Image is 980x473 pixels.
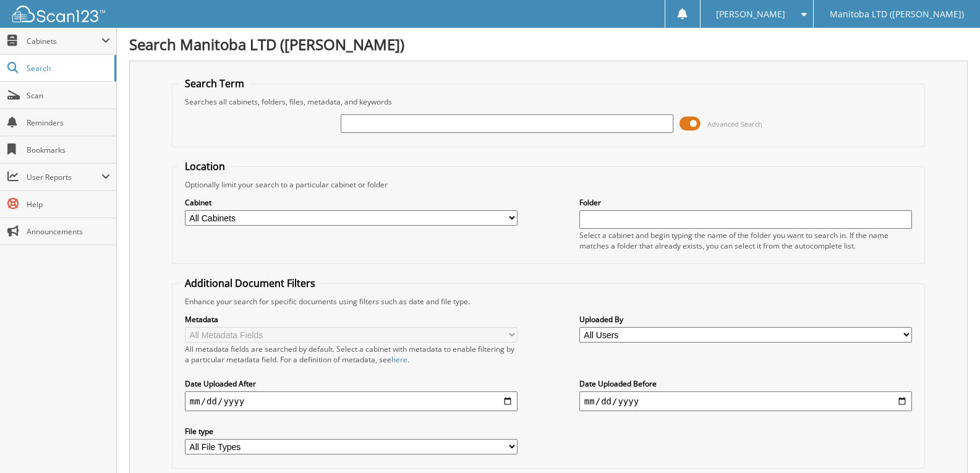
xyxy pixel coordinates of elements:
[27,63,108,74] span: Search
[27,226,110,237] span: Announcements
[707,119,762,129] span: Advanced Search
[179,296,918,307] div: Enhance your search for specific documents using filters such as date and file type.
[27,145,110,155] span: Bookmarks
[185,344,518,365] div: All metadata fields are searched by default. Select a cabinet with metadata to enable filtering b...
[579,378,912,389] label: Date Uploaded Before
[179,179,918,190] div: Optionally limit your search to a particular cabinet or folder
[27,172,101,182] span: User Reports
[27,117,110,128] span: Reminders
[179,96,918,107] div: Searches all cabinets, folders, files, metadata, and keywords
[185,314,518,325] label: Metadata
[27,36,101,46] span: Cabinets
[716,11,785,18] span: [PERSON_NAME]
[391,354,407,365] a: here
[12,6,105,22] img: scan123-logo-white.svg
[179,77,250,90] legend: Search Term
[185,426,518,437] label: File type
[179,276,322,290] legend: Additional Document Filters
[185,197,518,208] label: Cabinet
[129,34,968,54] h1: Search Manitoba LTD ([PERSON_NAME])
[185,378,518,389] label: Date Uploaded After
[579,314,912,325] label: Uploaded By
[830,11,964,18] span: Manitoba LTD ([PERSON_NAME])
[918,414,980,473] iframe: Chat Widget
[185,391,518,411] input: start
[27,90,110,101] span: Scan
[579,230,912,251] div: Select a cabinet and begin typing the name of the folder you want to search in. If the name match...
[179,160,231,173] legend: Location
[27,199,110,210] span: Help
[579,391,912,411] input: end
[579,197,912,208] label: Folder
